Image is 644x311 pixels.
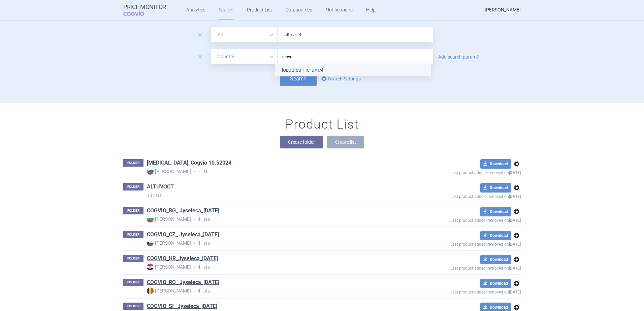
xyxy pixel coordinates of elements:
p: FOLDER [123,231,143,238]
p: FOLDER [123,255,143,262]
strong: Price Monitor [123,4,166,10]
p: FOLDER [123,183,143,191]
strong: [PERSON_NAME] [147,287,191,294]
i: • [191,240,198,247]
img: SK [147,168,154,175]
i: • [191,264,198,271]
p: Last product added/removed on [401,216,521,223]
button: Download [480,231,511,240]
a: COGVIO_HR_Jyseleca_[DATE] [147,255,218,262]
button: Download [480,279,511,288]
a: Price MonitorCOGVIO [123,4,166,16]
button: Download [480,255,511,264]
h1: COGVIO_BG_ Jyseleca_19.11.2021 [147,207,219,216]
p: Last product added/removed on [401,193,521,199]
p: Last product added/removed on [401,169,521,175]
p: FOLDER [123,279,143,286]
strong: [DATE] [509,194,521,199]
h1: ALTUVOCT [147,183,174,192]
a: COGVIO_CZ_ Jyseleca_[DATE] [147,231,219,238]
a: COGVIO_BG_ Jyseleca_[DATE] [147,207,219,214]
span: COGVIO [123,10,154,16]
a: Add search param? [438,55,479,59]
img: CZ [147,240,154,246]
button: Create folder [280,136,323,148]
p: 4 lists [147,240,401,247]
h1: COGVIO_CZ_ Jyseleca_19.11.2021 [147,231,219,240]
p: Last product added/removed on [401,264,521,271]
h1: Product List [285,117,359,132]
strong: [DATE] [509,170,521,175]
p: FOLDER [123,303,143,310]
img: HR [147,264,154,270]
button: Search [280,71,317,86]
strong: [PERSON_NAME] [147,216,191,222]
strong: [DATE] [509,218,521,223]
button: Download [480,183,511,193]
a: [MEDICAL_DATA]_Cogvio 10.52024 [147,159,231,167]
button: Download [480,207,511,216]
button: Download [480,159,511,169]
p: 1 list [147,168,401,175]
p: 13 lists [147,192,401,199]
a: Search Settings [320,75,361,83]
p: 4 lists [147,264,401,271]
i: • [191,288,198,295]
strong: [PERSON_NAME] [147,240,191,246]
p: 4 lists [147,287,401,295]
p: Last product added/removed on [401,240,521,247]
i: • [191,216,198,223]
img: BG [147,216,154,222]
p: Last product added/removed on [401,288,521,295]
strong: [DATE] [509,242,521,247]
h1: COGVIO_HR_Jyseleca_22.11.2021 [147,255,218,264]
a: COGVIO_RO_ Jyseleca_[DATE] [147,279,219,286]
button: Create list [327,136,364,148]
a: COGVIO_SI_ Jyseleca_[DATE] [147,303,217,310]
img: RO [147,287,154,294]
li: [GEOGRAPHIC_DATA] [275,64,431,76]
i: • [191,168,198,175]
h1: COGVIO_RO_ Jyseleca_19.11.2021 [147,279,219,287]
p: FOLDER [123,207,143,214]
p: FOLDER [123,159,143,167]
strong: [DATE] [509,290,521,295]
strong: [PERSON_NAME] [147,264,191,270]
strong: [DATE] [509,266,521,271]
p: 4 lists [147,216,401,223]
h1: Alprolix_Cogvio 10.52024 [147,159,231,168]
strong: [PERSON_NAME] [147,168,191,175]
a: ALTUVOCT [147,183,174,191]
